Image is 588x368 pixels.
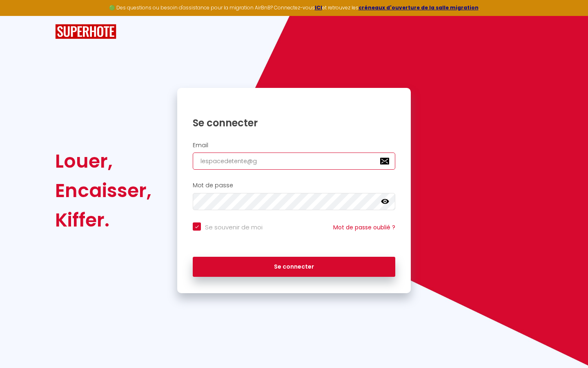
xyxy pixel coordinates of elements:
[193,142,395,149] h2: Email
[193,153,395,170] input: Ton Email
[359,4,479,11] a: créneaux d'ouverture de la salle migration
[55,205,151,235] div: Kiffer.
[193,182,395,189] h2: Mot de passe
[55,24,116,39] img: SuperHote logo
[333,223,395,231] a: Mot de passe oublié ?
[55,176,151,205] div: Encaisser,
[193,257,395,277] button: Se connecter
[55,146,151,176] div: Louer,
[193,117,395,129] h1: Se connecter
[7,3,31,28] button: Ouvrir le widget de chat LiveChat
[315,4,322,11] a: ICI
